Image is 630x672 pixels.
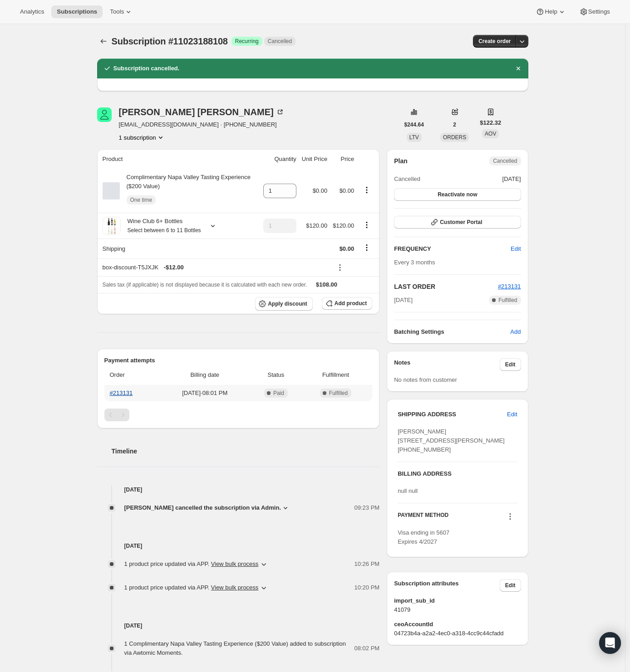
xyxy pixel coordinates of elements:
span: Help [545,8,557,15]
button: Subscriptions [51,5,103,18]
button: Product actions [359,220,374,230]
span: ORDERS [443,134,466,141]
h6: Batching Settings [394,327,510,336]
span: 08:02 PM [354,644,380,653]
button: Product actions [359,185,374,195]
button: Dismiss notification [512,62,525,75]
h2: Timeline [112,447,380,456]
span: Edit [505,361,516,368]
span: Edit [505,582,516,589]
h3: SHIPPING ADDRESS [398,410,507,419]
span: Recurring [235,38,259,45]
div: [PERSON_NAME] [PERSON_NAME] [119,107,285,117]
span: Every 3 months [394,259,435,266]
span: LTV [409,134,419,141]
button: #213131 [498,282,521,291]
span: $244.64 [404,121,424,128]
h4: [DATE] [97,541,380,550]
span: Fulfillment [305,370,367,380]
h3: Subscription attributes [394,579,500,592]
span: $0.00 [340,187,354,194]
button: Analytics [15,5,49,18]
th: Price [330,149,357,169]
th: Unit Price [299,149,330,169]
span: Edit [507,410,517,419]
h3: BILLING ADDRESS [398,469,517,478]
span: [DATE] [502,175,521,184]
h3: Notes [394,358,500,371]
span: Cancelled [493,157,517,165]
span: 2 [453,121,456,128]
button: Subscriptions [97,35,110,48]
button: Product actions [119,133,165,142]
span: [DATE] [394,296,413,305]
div: Wine Club 6+ Bottles [121,217,201,235]
nav: Pagination [104,409,373,421]
button: Settings [574,5,615,18]
a: #213131 [110,390,133,396]
span: 1 product price updated via APP . [124,560,259,569]
button: Help [530,5,571,18]
button: $244.64 [399,118,429,131]
span: Add [510,327,521,336]
span: AOV [485,131,496,137]
span: $120.00 [333,222,354,229]
th: Quantity [261,149,299,169]
h2: LAST ORDER [394,282,498,291]
span: 1 product price updated via APP . [124,583,259,592]
h3: PAYMENT METHOD [398,511,448,524]
span: Add product [335,300,367,307]
span: 10:20 PM [354,583,380,592]
span: Reactivate now [438,191,477,198]
button: Edit [502,407,522,422]
span: One time [130,196,153,204]
div: Complimentary Napa Valley Tasting Experience ($200 Value) [120,173,258,209]
h2: Plan [394,156,408,166]
span: Fulfilled [498,297,517,304]
h2: FREQUENCY [394,244,511,253]
button: 2 [448,118,462,131]
span: Subscription #11023188108 [112,36,228,46]
span: ceoAccountId [394,620,521,629]
button: Apply discount [255,297,313,311]
span: 1 Complimentary Napa Valley Tasting Experience ($200 Value) added to subscription via Awtomic Mom... [124,640,346,656]
span: null null [398,487,418,494]
span: Create order [478,38,511,45]
span: - $12.00 [164,263,184,272]
button: Add [505,325,526,339]
span: Billing date [162,370,248,380]
h4: [DATE] [97,485,380,494]
button: View bulk process [211,560,259,567]
h2: Subscription cancelled. [113,64,180,73]
a: #213131 [498,283,521,290]
button: View bulk process [211,584,259,591]
span: Status [253,370,299,380]
span: Paid [273,390,284,397]
span: Lisa Moore [97,107,112,122]
span: Cancelled [268,38,292,45]
th: Order [104,365,160,385]
button: Edit [505,242,526,256]
span: $0.00 [340,245,354,252]
button: Create order [473,35,516,48]
h4: [DATE] [97,621,380,630]
span: 09:23 PM [354,503,380,512]
span: 41079 [394,605,521,614]
button: 1 product price updated via APP. View bulk process [119,580,274,595]
button: Reactivate now [394,188,521,201]
span: Subscriptions [57,8,97,15]
span: Cancelled [394,175,420,184]
button: Customer Portal [394,216,521,229]
span: Fulfilled [329,390,348,397]
button: 1 product price updated via APP. View bulk process [119,557,274,571]
span: 04723b4a-a2a2-4ec0-a318-4cc9c44cfadd [394,629,521,638]
span: Visa ending in 5607 Expires 4/2027 [398,529,449,545]
button: Tools [104,5,138,18]
button: [PERSON_NAME] cancelled the subscription via Admin. [124,503,290,512]
span: Sales tax (if applicable) is not displayed because it is calculated with each new order. [103,282,307,288]
div: box-discount-T5JXJK [103,263,328,272]
h2: Payment attempts [104,356,373,365]
span: [DATE] · 08:01 PM [162,389,248,398]
span: Edit [511,244,521,253]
